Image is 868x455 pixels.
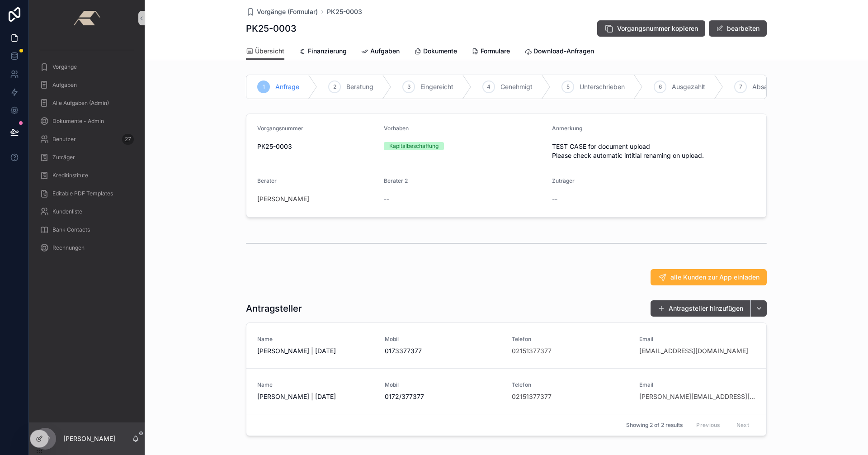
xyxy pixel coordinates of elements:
span: Vorgänge (Formular) [257,7,318,16]
span: -- [552,194,557,204]
span: Anmerkung [552,125,582,132]
button: Vorgangsnummer kopieren [597,20,705,37]
span: Editable PDF Templates [52,190,113,197]
a: 02151377377 [512,392,552,401]
a: Download-Anfragen [524,43,594,61]
button: bearbeiten [709,20,767,37]
a: Zuträger [34,149,139,166]
span: Name [257,336,374,343]
span: [PERSON_NAME] | [DATE] [257,346,374,355]
span: 3 [407,83,410,90]
span: Email [639,336,756,343]
span: Eingereicht [420,82,453,91]
a: Dokumente - Admin [34,113,139,129]
button: alle Kunden zur App einladen [651,269,767,285]
a: Editable PDF Templates [34,185,139,202]
a: Name[PERSON_NAME] | [DATE]Mobil0173377377Telefon02151377377Email[EMAIL_ADDRESS][DOMAIN_NAME] [246,323,766,368]
span: Benutzer [52,136,76,143]
span: Berater [257,177,277,184]
span: Vorgänge [52,63,77,71]
span: Download-Anfragen [533,47,594,56]
img: App logo [73,11,100,25]
a: Formulare [472,43,510,61]
span: Übersicht [255,47,284,56]
a: Benutzer27 [34,131,139,147]
span: Showing 2 of 2 results [626,422,683,429]
a: PK25-0003 [327,7,362,16]
a: Vorgänge [34,59,139,75]
span: Zuträger [52,154,75,161]
a: Kreditinstitute [34,167,139,184]
a: Vorgänge (Formular) [246,7,318,16]
span: Rechnungen [52,244,85,251]
a: Finanzierung [299,43,347,61]
span: Bank Contacts [52,226,90,233]
h1: PK25-0003 [246,22,297,35]
a: Aufgaben [34,77,139,93]
a: Übersicht [246,43,284,60]
span: Email [639,381,756,389]
span: -- [384,194,389,204]
a: [EMAIL_ADDRESS][DOMAIN_NAME] [639,346,748,355]
span: Vorhaben [384,125,409,132]
span: Aufgaben [52,81,77,89]
a: Name[PERSON_NAME] | [DATE]Mobil0172/377377Telefon02151377377Email[PERSON_NAME][EMAIL_ADDRESS][DOM... [246,368,766,414]
span: Zuträger [552,177,575,184]
span: Formulare [481,47,510,56]
div: scrollable content [29,36,145,268]
span: Vorgangsnummer kopieren [617,24,698,33]
span: Name [257,381,374,389]
a: [PERSON_NAME][EMAIL_ADDRESS][DOMAIN_NAME] [639,392,756,401]
h1: Antragsteller [246,302,302,315]
span: Absage (KD oder Bank) [752,82,822,91]
span: Vorgangsnummer [257,125,303,132]
a: Kundenliste [34,204,139,220]
span: Anfrage [275,82,299,91]
a: Dokumente [414,43,457,61]
span: Beratung [346,82,373,91]
div: 27 [122,134,134,145]
div: Kapitalbeschaffung [389,142,439,150]
a: Aufgaben [361,43,400,61]
span: TEST CASE for document upload Please check automatic intitial renaming on upload. [552,142,713,160]
span: Unterschrieben [580,82,625,91]
span: 4 [487,83,491,90]
span: 2 [333,83,336,90]
span: Telefon [512,381,628,389]
span: Finanzierung [308,47,347,56]
a: Rechnungen [34,240,139,256]
button: Antragsteller hinzufügen [651,300,750,317]
a: [PERSON_NAME] [257,194,309,204]
a: 02151377377 [512,346,552,355]
span: Mobil [385,381,501,389]
span: 0172/377377 [385,392,501,401]
a: Alle Aufgaben (Admin) [34,95,139,111]
span: Aufgaben [370,47,400,56]
span: alle Kunden zur App einladen [670,273,759,282]
span: PK25-0003 [257,142,377,151]
span: 5 [566,83,570,90]
span: 7 [739,83,742,90]
span: Kreditinstitute [52,172,88,179]
span: Kundenliste [52,208,82,215]
span: 1 [263,83,265,90]
span: Mobil [385,336,501,343]
span: Genehmigt [500,82,533,91]
p: [PERSON_NAME] [63,434,115,443]
span: Telefon [512,336,628,343]
span: Alle Aufgaben (Admin) [52,100,109,107]
span: Dokumente - Admin [52,118,104,125]
span: 0173377377 [385,346,501,355]
span: 6 [659,83,662,90]
span: Dokumente [423,47,457,56]
span: [PERSON_NAME] | [DATE] [257,392,374,401]
a: Bank Contacts [34,222,139,238]
span: Ausgezahlt [672,82,705,91]
span: Berater 2 [384,177,408,184]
